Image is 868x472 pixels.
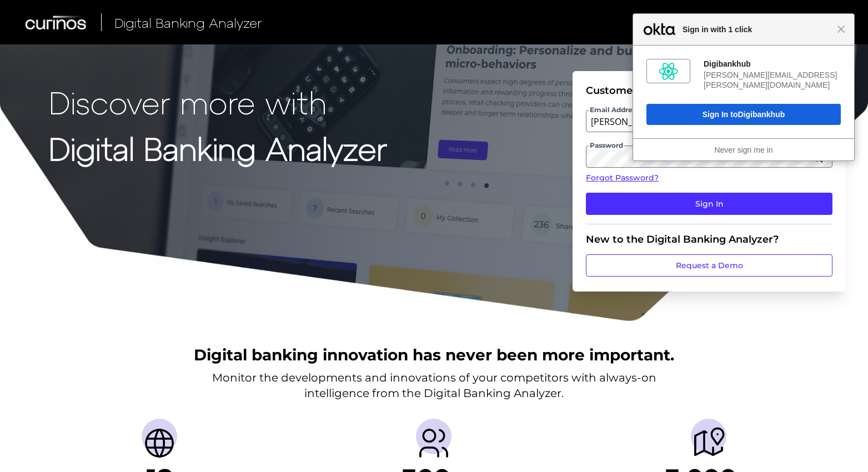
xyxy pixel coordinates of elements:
[586,193,832,215] button: Sign In
[704,70,841,90] div: [PERSON_NAME][EMAIL_ADDRESS][PERSON_NAME][DOMAIN_NAME]
[416,425,451,461] img: Providers
[142,425,177,461] img: Countries
[837,25,845,33] span: Close
[586,84,832,97] div: Customer Login
[586,233,832,245] div: New to the Digital Banking Analyzer?
[589,141,624,150] span: Password
[691,425,726,461] img: Journeys
[586,254,832,277] a: Request a Demo
[26,16,88,29] img: Curinos
[659,62,678,81] img: fs0e9kpqa11Ii31iG2p7
[212,370,656,401] p: Monitor the developments and innovations of your competitors with always-on intelligence from the...
[49,84,387,119] p: Discover more with
[714,145,772,154] a: Never sign me in
[646,104,841,125] button: Sign In toDigibankhub
[589,106,640,114] span: Email Address
[114,14,262,31] span: Digital Banking Analyzer
[586,172,832,184] a: Forgot Password?
[49,129,387,167] strong: Digital Banking Analyzer
[737,110,785,119] span: Digibankhub
[677,23,837,36] span: Sign in with 1 click
[194,344,674,365] h2: Digital banking innovation has never been more important.
[704,59,841,69] div: Digibankhub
